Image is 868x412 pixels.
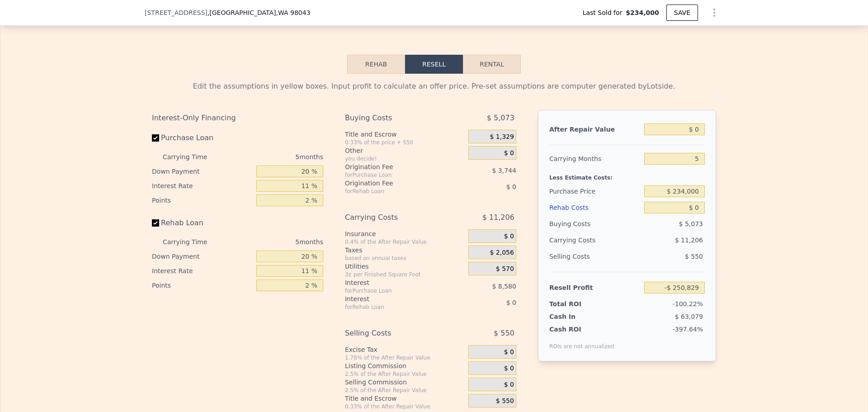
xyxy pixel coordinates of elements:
[504,381,514,389] span: $ 0
[345,287,446,294] div: for Purchase Loan
[492,283,516,290] span: $ 8,580
[679,220,703,227] span: $ 5,073
[345,255,465,262] div: based on annual taxes
[345,271,465,278] div: 3¢ per Finished Square Foot
[345,325,446,341] div: Selling Costs
[345,262,465,271] div: Utilities
[152,179,253,193] div: Interest Rate
[152,219,159,227] input: Rehab Loan
[345,171,446,179] div: for Purchase Loan
[705,4,723,22] button: Show Options
[549,183,641,199] div: Purchase Price
[496,397,514,405] span: $ 550
[345,246,465,255] div: Taxes
[345,130,465,139] div: Title and Escrow
[345,229,465,238] div: Insurance
[345,146,465,155] div: Other
[152,130,253,146] label: Purchase Loan
[549,312,606,321] div: Cash In
[504,348,514,356] span: $ 0
[549,199,641,216] div: Rehab Costs
[163,150,222,164] div: Carrying Time
[225,235,323,249] div: 5 months
[345,361,465,370] div: Listing Commission
[675,237,703,244] span: $ 11,206
[549,167,705,183] div: Less Estimate Costs:
[504,149,514,157] span: $ 0
[549,232,606,248] div: Carrying Costs
[549,299,606,308] div: Total ROI
[405,55,463,74] button: Resell
[583,8,626,17] span: Last Sold for
[345,354,465,361] div: 1.78% of the After Repair Value
[145,8,208,17] span: [STREET_ADDRESS]
[345,394,465,403] div: Title and Escrow
[496,265,514,273] span: $ 570
[490,133,514,141] span: $ 1,329
[345,378,465,387] div: Selling Commission
[626,8,659,17] span: $234,000
[208,8,311,17] span: , [GEOGRAPHIC_DATA]
[494,325,514,341] span: $ 550
[666,5,698,21] button: SAVE
[345,162,446,171] div: Origination Fee
[345,403,465,410] div: 0.33% of the After Repair Value
[345,155,465,162] div: you decide!
[506,299,516,306] span: $ 0
[345,139,465,146] div: 0.33% of the price + 550
[463,55,521,74] button: Rental
[225,150,323,164] div: 5 months
[549,334,614,350] div: ROIs are not annualized
[345,188,446,195] div: for Rehab Loan
[345,179,446,188] div: Origination Fee
[490,249,514,257] span: $ 2,056
[345,303,446,311] div: for Rehab Loan
[675,313,703,320] span: $ 63,079
[345,294,446,303] div: Interest
[549,248,641,265] div: Selling Costs
[549,151,641,167] div: Carrying Months
[345,370,465,378] div: 2.5% of the After Repair Value
[685,253,703,260] span: $ 550
[152,193,253,208] div: Points
[549,325,614,334] div: Cash ROI
[345,345,465,354] div: Excise Tax
[549,279,641,296] div: Resell Profit
[345,387,465,394] div: 2.5% of the After Repair Value
[276,9,310,16] span: , WA 98043
[152,264,253,278] div: Interest Rate
[163,235,222,249] div: Carrying Time
[504,232,514,241] span: $ 0
[504,365,514,373] span: $ 0
[549,121,641,137] div: After Repair Value
[506,183,516,190] span: $ 0
[345,238,465,246] div: 0.4% of the After Repair Value
[673,300,703,308] span: -100.22%
[492,167,516,174] span: $ 3,744
[152,278,253,293] div: Points
[152,110,323,126] div: Interest-Only Financing
[152,215,253,231] label: Rehab Loan
[347,55,405,74] button: Rehab
[152,81,716,92] div: Edit the assumptions in yellow boxes. Input profit to calculate an offer price. Pre-set assumptio...
[549,216,641,232] div: Buying Costs
[673,326,703,333] span: -397.64%
[482,209,514,226] span: $ 11,206
[487,110,514,126] span: $ 5,073
[152,249,253,264] div: Down Payment
[345,209,446,226] div: Carrying Costs
[152,134,159,142] input: Purchase Loan
[152,164,253,179] div: Down Payment
[345,278,446,287] div: Interest
[345,110,446,126] div: Buying Costs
